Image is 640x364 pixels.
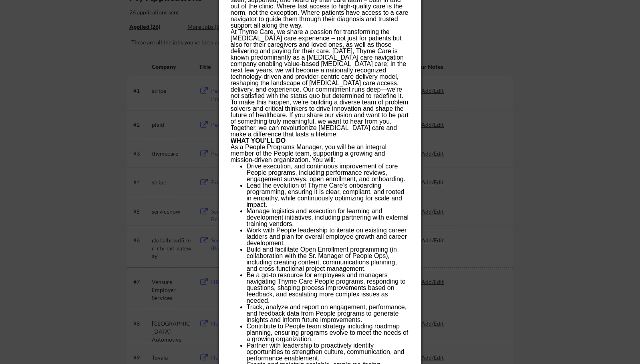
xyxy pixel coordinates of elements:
li: Manage logistics and execution for learning and development initiatives, including partnering wit... [247,208,409,227]
li: Lead the evolution of Thyme Care’s onboarding programming, ensuring it is clear, compliant, and r... [247,182,409,208]
li: Build and facilitate Open Enrollment programming (in collaboration with the Sr. Manager of People... [247,246,409,272]
p: At Thyme Care, we share a passion for transforming the [MEDICAL_DATA] care experience – not just ... [231,29,409,99]
li: Work with People leadership to iterate on existing career ladders and plan for overall employee g... [247,227,409,246]
p: As a People Programs Manager, you will be an integral member of the People team, supporting a gro... [231,144,409,163]
strong: WHAT YOU’LL DO [231,137,286,144]
li: Track, analyze and report on engagement, performance, and feedback data from People programs to g... [247,304,409,323]
li: Partner with leadership to proactively identify opportunities to strengthen culture, communicatio... [247,342,409,362]
li: Drive execution, and continuous improvement of core People programs, including performance review... [247,163,409,182]
li: Contribute to People team strategy including roadmap planning, ensuring programs evolve to meet t... [247,323,409,342]
li: Be a go-to resource for employees and managers navigating Thyme Care People programs, responding ... [247,272,409,304]
p: To make this happen, we’re building a diverse team of problem solvers and critical thinkers to dr... [231,99,409,138]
